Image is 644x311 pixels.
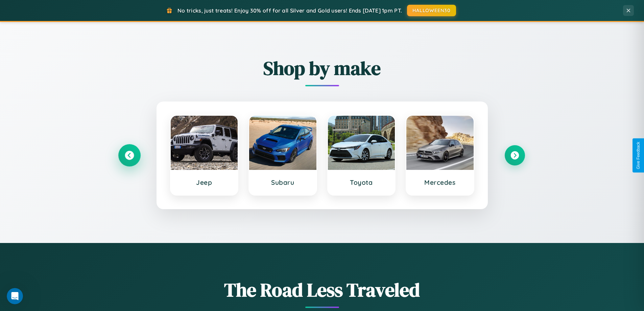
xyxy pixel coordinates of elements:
[256,178,310,186] h3: Subaru
[413,178,467,186] h3: Mercedes
[335,178,388,186] h3: Toyota
[407,5,456,16] button: HALLOWEEN30
[177,7,402,14] span: No tricks, just treats! Enjoy 30% off for all Silver and Gold users! Ends [DATE] 1pm PT.
[636,142,641,169] div: Give Feedback
[119,55,525,81] h2: Shop by make
[177,178,231,186] h3: Jeep
[7,288,23,304] iframe: Intercom live chat
[119,277,525,303] h1: The Road Less Traveled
